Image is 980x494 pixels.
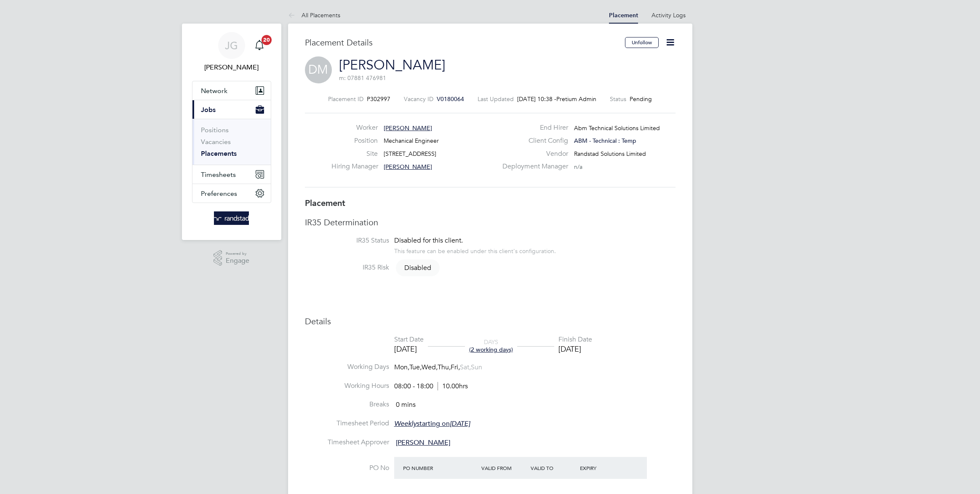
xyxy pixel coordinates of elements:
[305,263,389,272] label: IR35 Risk
[396,438,450,447] span: [PERSON_NAME]
[192,100,271,119] button: Jobs
[479,460,529,475] div: Valid From
[384,124,432,132] span: [PERSON_NAME]
[214,250,249,266] a: Powered byEngage
[201,87,227,95] span: Network
[305,464,389,473] label: PO No
[201,150,237,158] a: Placements
[305,236,389,245] label: IR35 Status
[517,95,556,103] span: [DATE] 10:38 -
[201,106,216,114] span: Jobs
[214,211,249,225] img: randstad-logo-retina.png
[201,126,229,134] a: Positions
[460,363,471,371] span: Sat,
[404,95,433,103] label: Vacancy ID
[609,12,638,19] a: Placement
[529,460,578,475] div: Valid To
[465,338,517,353] div: DAYS
[396,259,440,276] span: Disabled
[331,150,378,158] label: Site
[450,419,470,428] em: [DATE]
[305,438,389,447] label: Timesheet Approver
[652,11,686,19] a: Activity Logs
[384,137,439,144] span: Mechanical Engineer
[401,460,480,475] div: PO Number
[201,138,231,146] a: Vacancies
[394,335,424,344] div: Start Date
[305,363,389,371] label: Working Days
[574,163,582,171] span: n/a
[305,217,676,228] h3: IR35 Determination
[262,35,272,45] span: 20
[630,95,652,103] span: Pending
[394,382,468,391] div: 08:00 - 18:00
[251,32,268,59] a: 20
[305,400,389,409] label: Breaks
[225,40,238,51] span: JG
[331,136,378,145] label: Position
[422,363,438,371] span: Wed,
[305,37,619,48] h3: Placement Details
[339,57,445,73] a: [PERSON_NAME]
[394,419,417,428] em: Weekly
[497,136,568,145] label: Client Config
[305,56,332,83] span: DM
[396,401,416,409] span: 0 mins
[625,37,659,48] button: Unfollow
[305,316,676,327] h3: Details
[497,150,568,158] label: Vendor
[305,419,389,428] label: Timesheet Period
[182,24,281,240] nav: Main navigation
[497,123,568,132] label: End Hirer
[409,363,422,371] span: Tue,
[331,162,378,171] label: Hiring Manager
[192,165,271,184] button: Timesheets
[384,150,436,158] span: [STREET_ADDRESS]
[438,363,451,371] span: Thu,
[574,124,660,132] span: Abm Technical Solutions Limited
[226,257,249,264] span: Engage
[201,190,237,198] span: Preferences
[192,81,271,100] button: Network
[192,32,271,72] a: JG[PERSON_NAME]
[578,460,627,475] div: Expiry
[558,344,592,354] div: [DATE]
[574,137,636,144] span: ABM - Technical : Temp
[305,382,389,390] label: Working Hours
[339,74,386,82] span: m: 07881 476981
[394,245,556,255] div: This feature can be enabled under this client's configuration.
[384,163,432,171] span: [PERSON_NAME]
[574,150,646,158] span: Randstad Solutions Limited
[451,363,460,371] span: Fri,
[288,11,340,19] a: All Placements
[610,95,626,103] label: Status
[478,95,514,103] label: Last Updated
[558,335,592,344] div: Finish Date
[438,382,468,390] span: 10.00hrs
[471,363,482,371] span: Sun
[331,123,378,132] label: Worker
[437,95,464,103] span: V0180064
[394,419,470,428] span: starting on
[201,171,236,179] span: Timesheets
[556,95,596,103] span: Pretium Admin
[469,346,513,353] span: (2 working days)
[192,211,271,225] a: Go to home page
[394,236,463,245] span: Disabled for this client.
[192,62,271,72] span: Jack Gregory
[226,250,249,257] span: Powered by
[192,184,271,203] button: Preferences
[305,198,345,208] b: Placement
[328,95,363,103] label: Placement ID
[367,95,390,103] span: P302997
[497,162,568,171] label: Deployment Manager
[394,344,424,354] div: [DATE]
[394,363,409,371] span: Mon,
[192,119,271,165] div: Jobs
